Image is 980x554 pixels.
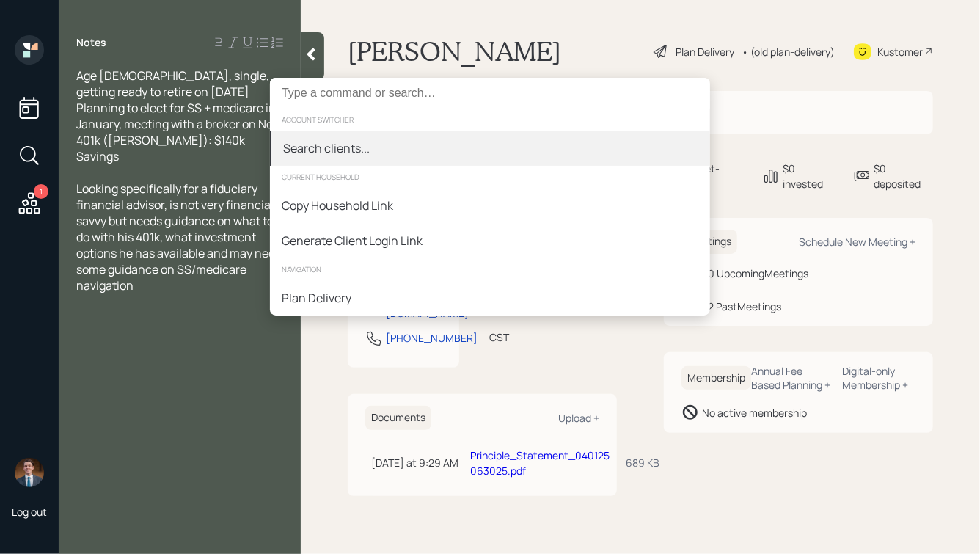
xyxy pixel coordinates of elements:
div: Copy Household Link [282,197,393,214]
input: Type a command or search… [270,78,710,109]
div: current household [270,166,710,188]
div: Generate Client Login Link [282,232,423,249]
div: Plan Delivery [282,289,351,307]
div: navigation [270,258,710,280]
div: account switcher [270,109,710,131]
div: Search clients... [283,139,370,157]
